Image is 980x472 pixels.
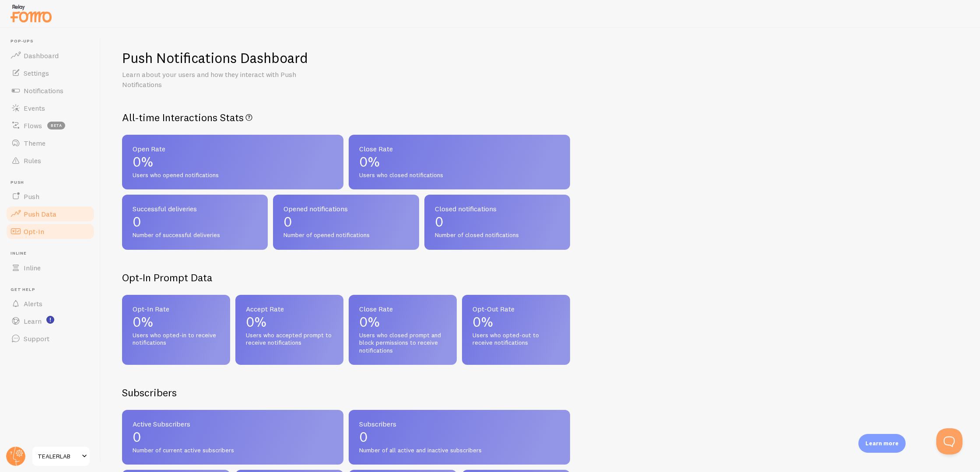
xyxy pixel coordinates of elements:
p: Learn about your users and how they interact with Push Notifications [122,70,332,90]
a: Dashboard [5,47,95,64]
span: Number of opened notifications [283,231,408,239]
span: Number of closed notifications [435,231,560,239]
div: Learn more [858,434,906,453]
span: Opt-In [24,227,44,236]
span: Inline [10,251,95,256]
span: Active Subscribers [133,420,333,427]
a: Push Data [5,205,95,223]
span: Push [10,180,95,185]
span: Number of all active and inactive subscribers [359,447,560,455]
span: Learn [24,317,42,325]
p: 0 [283,215,408,229]
span: Dashboard [24,51,59,60]
a: Theme [5,134,95,152]
h2: Subscribers [122,386,177,399]
span: Notifications [24,86,63,95]
span: Users who accepted prompt to receive notifications [246,332,333,347]
p: 0 [133,215,257,229]
span: Successful deliveries [133,205,257,212]
span: Push [24,192,39,201]
span: Events [24,104,45,112]
a: Inline [5,259,95,276]
a: Opt-In [5,223,95,240]
a: Alerts [5,295,95,312]
span: Users who closed notifications [359,171,560,179]
span: Flows [24,121,42,130]
a: Support [5,330,95,347]
span: Users who opted-out to receive notifications [472,332,560,347]
span: Theme [24,139,45,147]
span: Number of successful deliveries [133,231,257,239]
span: Users who closed prompt and block permissions to receive notifications [359,332,446,355]
span: Pop-ups [10,38,95,44]
p: 0 [133,430,333,444]
a: Settings [5,64,95,82]
a: Push [5,188,95,205]
p: 0 [435,215,560,229]
span: Users who opted-in to receive notifications [133,332,220,347]
a: Notifications [5,82,95,99]
svg: <p>Watch New Feature Tutorials!</p> [46,316,54,324]
span: Users who opened notifications [133,171,333,179]
a: Learn [5,312,95,330]
span: Open Rate [133,145,333,152]
p: 0% [133,315,220,329]
p: 0% [359,155,560,169]
span: TEALERLAB [38,451,79,462]
p: 0% [472,315,560,329]
span: Closed notifications [435,205,560,212]
p: 0% [359,315,446,329]
span: Close Rate [359,145,560,152]
span: Rules [24,156,41,165]
span: Subscribers [359,420,560,427]
p: 0% [246,315,333,329]
span: Number of current active subscribers [133,447,333,455]
img: fomo-relay-logo-orange.svg [9,2,53,24]
a: Flows beta [5,117,95,134]
p: Learn more [865,439,899,448]
span: Push Data [24,210,56,218]
a: Rules [5,152,95,169]
p: 0 [359,430,560,444]
span: Opened notifications [283,205,408,212]
span: beta [47,122,65,129]
span: Settings [24,69,49,77]
span: Alerts [24,299,42,308]
h1: Push Notifications Dashboard [122,49,308,67]
span: Inline [24,263,41,272]
span: Close Rate [359,305,446,312]
p: 0% [133,155,333,169]
span: Opt-Out Rate [472,305,560,312]
span: Accept Rate [246,305,333,312]
span: Get Help [10,287,95,293]
span: Support [24,334,49,343]
h2: Opt-In Prompt Data [122,271,570,284]
a: Events [5,99,95,117]
iframe: Help Scout Beacon - Open [936,428,962,455]
h2: All-time Interactions Stats [122,111,570,124]
a: TEALERLAB [31,446,91,467]
span: Opt-In Rate [133,305,220,312]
